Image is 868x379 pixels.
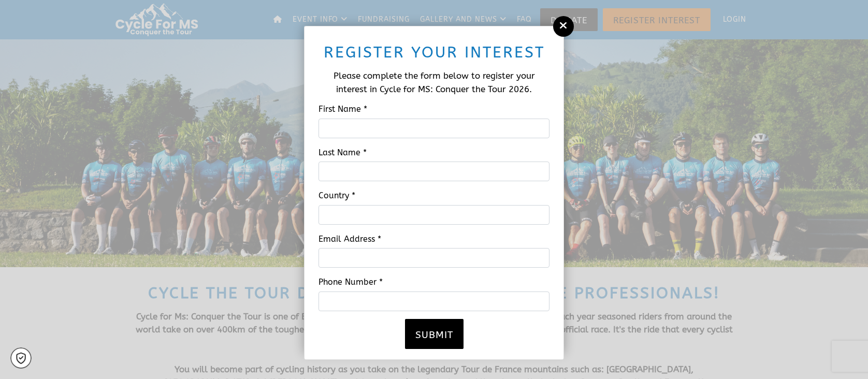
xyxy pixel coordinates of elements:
h2: Register your interest [319,42,549,63]
label: Last Name * [311,146,557,159]
span: Please complete the form below to register your interest in Cycle for MS: Conquer the Tour 2026. [334,70,535,94]
label: Email Address * [311,232,557,246]
a: Cookie settings [10,347,32,369]
button: Submit [405,319,464,349]
label: Country * [311,189,557,202]
label: First Name * [311,103,557,116]
label: Phone Number * [311,275,557,289]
